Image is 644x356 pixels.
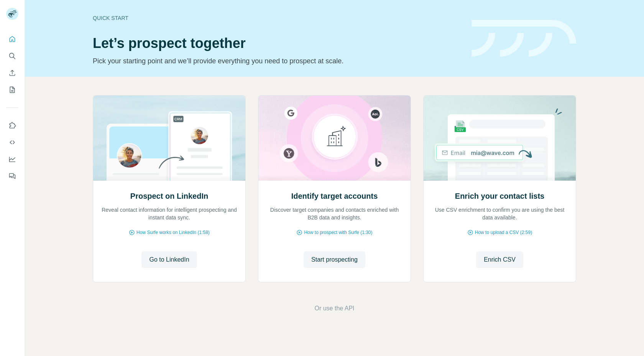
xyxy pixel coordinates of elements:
[472,20,576,57] img: banner
[423,96,576,181] img: Enrich your contact lists
[6,32,18,46] button: Quick start
[6,169,18,183] button: Feedback
[101,206,238,221] p: Reveal contact information for intelligent prospecting and instant data sync.
[431,206,568,221] p: Use CSV enrichment to confirm you are using the best data available.
[314,304,354,313] button: Or use the API
[475,229,532,236] span: How to upload a CSV (2:59)
[130,191,208,201] h2: Prospect on LinkedIn
[6,152,18,166] button: Dashboard
[455,191,544,201] h2: Enrich your contact lists
[6,135,18,149] button: Use Surfe API
[304,251,365,268] button: Start prospecting
[6,83,18,97] button: My lists
[136,229,210,236] span: How Surfe works on LinkedIn (1:58)
[149,255,189,264] span: Go to LinkedIn
[93,96,246,181] img: Prospect on LinkedIn
[6,66,18,80] button: Enrich CSV
[311,255,358,264] span: Start prospecting
[476,251,523,268] button: Enrich CSV
[141,251,197,268] button: Go to LinkedIn
[6,119,18,132] button: Use Surfe on LinkedIn
[93,56,462,66] p: Pick your starting point and we’ll provide everything you need to prospect at scale.
[93,14,462,22] div: Quick start
[484,255,516,264] span: Enrich CSV
[291,191,378,201] h2: Identify target accounts
[6,49,18,63] button: Search
[304,229,372,236] span: How to prospect with Surfe (1:30)
[93,36,462,51] h1: Let’s prospect together
[266,206,403,221] p: Discover target companies and contacts enriched with B2B data and insights.
[258,96,411,181] img: Identify target accounts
